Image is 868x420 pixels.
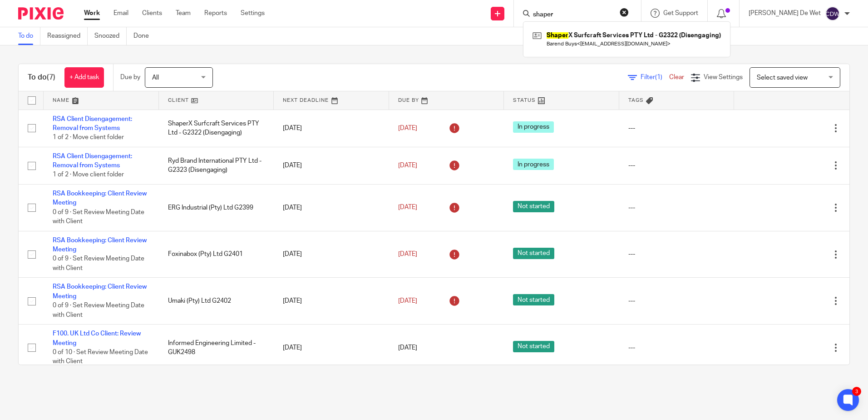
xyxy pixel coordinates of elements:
span: All [152,75,159,81]
a: To do [18,27,40,45]
a: Team [176,9,191,18]
td: Ryd Brand International PTY Ltd - G2323 (Disengaging) [159,147,274,184]
span: Tags [628,98,644,103]
p: Due by [120,73,140,82]
td: [DATE] [274,110,389,147]
span: 0 of 10 · Set Review Meeting Date with Client [53,349,148,365]
input: Search [532,11,614,19]
span: Not started [513,341,554,352]
td: [DATE] [274,184,389,231]
td: [DATE] [274,325,389,371]
span: 1 of 2 · Move client folder [53,172,124,178]
td: Foxinabox (Pty) Ltd G2401 [159,231,274,278]
div: --- [628,203,725,212]
div: --- [628,296,725,305]
a: + Add task [64,67,104,88]
span: Not started [513,294,554,305]
td: ERG Industrial (Pty) Ltd G2399 [159,184,274,231]
button: Clear [620,8,629,17]
td: ShaperX Surfcraft Services PTY Ltd - G2322 (Disengaging) [159,110,274,147]
div: --- [628,250,725,259]
a: F100. UK Ltd Co Client: Review Meeting [53,330,141,346]
div: 3 [852,387,861,396]
span: [DATE] [398,345,417,351]
span: Not started [513,201,554,212]
h1: To do [28,73,55,82]
a: Done [133,27,156,45]
a: Reports [204,9,227,18]
span: Not started [513,248,554,259]
a: Snoozed [94,27,127,45]
span: Filter [641,74,669,80]
span: 1 of 2 · Move client folder [53,134,124,140]
span: [DATE] [398,162,417,169]
a: RSA Bookkeeping: Client Review Meeting [53,190,147,206]
span: In progress [513,159,554,170]
td: Informed Engineering Limited - GUK2498 [159,325,274,371]
div: --- [628,161,725,170]
a: Settings [241,9,265,18]
p: [PERSON_NAME] De Wet [749,9,821,18]
a: Email [113,9,128,18]
span: (7) [47,74,55,81]
span: Get Support [663,10,698,16]
span: [DATE] [398,205,417,211]
td: [DATE] [274,231,389,278]
a: Clients [142,9,162,18]
span: [DATE] [398,125,417,131]
span: In progress [513,121,554,133]
img: svg%3E [825,6,840,21]
span: 0 of 9 · Set Review Meeting Date with Client [53,209,144,225]
a: RSA Client Disengagement: Removal from Systems [53,116,132,131]
div: --- [628,343,725,352]
span: Select saved view [757,75,808,81]
a: Work [84,9,100,18]
span: [DATE] [398,298,417,304]
span: 0 of 9 · Set Review Meeting Date with Client [53,302,144,318]
span: View Settings [704,74,743,80]
span: [DATE] [398,251,417,257]
img: Pixie [18,7,64,20]
a: RSA Client Disengagement: Removal from Systems [53,153,132,169]
td: Umaki (Pty) Ltd G2402 [159,278,274,325]
a: Reassigned [47,27,88,45]
td: [DATE] [274,147,389,184]
a: RSA Bookkeeping: Client Review Meeting [53,237,147,253]
a: Clear [669,74,684,80]
span: 0 of 9 · Set Review Meeting Date with Client [53,256,144,272]
span: (1) [655,74,662,80]
td: [DATE] [274,278,389,325]
div: --- [628,124,725,133]
a: RSA Bookkeeping: Client Review Meeting [53,284,147,299]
